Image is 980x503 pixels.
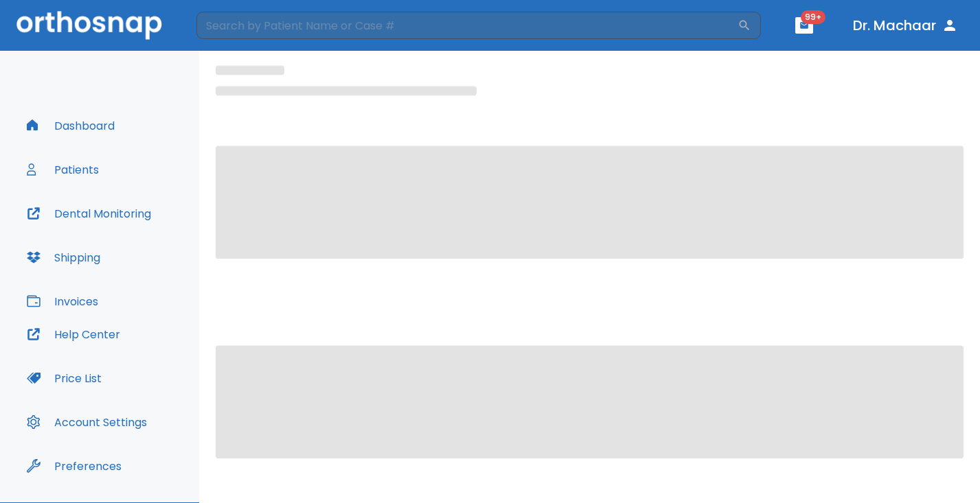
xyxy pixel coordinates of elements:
[16,11,162,39] img: Orthosnap
[19,285,106,318] button: Invoices
[801,10,825,24] span: 99+
[19,449,130,482] button: Preferences
[19,153,107,186] button: Patients
[847,13,964,38] button: Dr. Machaar
[19,197,159,230] button: Dental Monitoring
[19,318,128,351] button: Help Center
[19,109,123,142] button: Dashboard
[19,241,109,274] button: Shipping
[19,362,110,395] button: Price List
[196,12,738,39] input: Search by Patient Name or Case #
[19,406,155,438] button: Account Settings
